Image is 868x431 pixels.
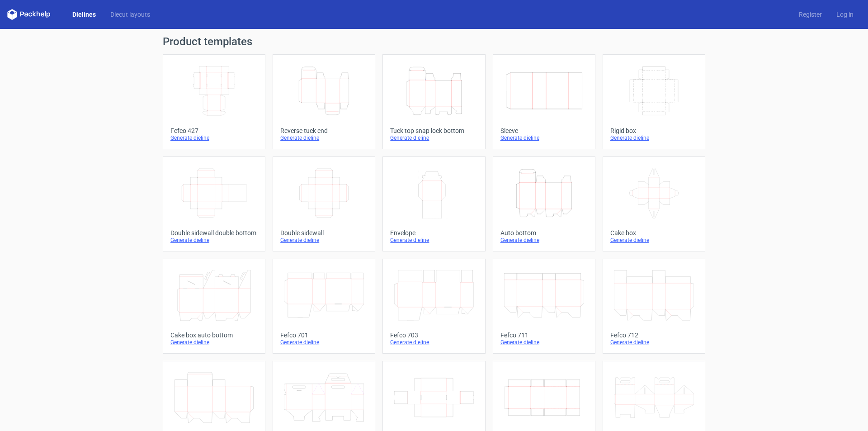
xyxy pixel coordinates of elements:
div: Generate dieline [610,237,698,244]
a: Tuck top snap lock bottomGenerate dieline [382,54,485,149]
div: Generate dieline [500,237,588,244]
a: Double sidewallGenerate dieline [273,156,375,251]
a: Diecut layouts [103,10,157,19]
div: Fefco 703 [390,332,477,339]
div: Auto bottom [500,229,588,237]
a: Cake boxGenerate dieline [603,156,705,251]
div: Cake box [610,229,698,237]
div: Generate dieline [500,339,588,346]
div: Generate dieline [170,237,258,244]
a: Fefco 703Generate dieline [382,259,485,354]
div: Envelope [390,229,477,237]
div: Generate dieline [610,134,698,142]
div: Sleeve [500,127,588,134]
a: Auto bottomGenerate dieline [493,156,595,251]
a: Double sidewall double bottomGenerate dieline [163,156,265,251]
a: Fefco 701Generate dieline [273,259,375,354]
div: Rigid box [610,127,698,134]
div: Generate dieline [280,134,368,142]
a: Fefco 711Generate dieline [493,259,595,354]
div: Generate dieline [610,339,698,346]
div: Generate dieline [390,339,477,346]
div: Fefco 712 [610,332,698,339]
div: Cake box auto bottom [170,332,258,339]
div: Fefco 711 [500,332,588,339]
a: Rigid boxGenerate dieline [603,54,705,149]
div: Fefco 427 [170,127,258,134]
a: Reverse tuck endGenerate dieline [273,54,375,149]
a: Register [792,10,829,19]
div: Generate dieline [280,237,368,244]
div: Generate dieline [170,134,258,142]
h1: Product templates [163,36,705,47]
div: Reverse tuck end [280,127,368,134]
a: SleeveGenerate dieline [493,54,595,149]
div: Generate dieline [170,339,258,346]
div: Double sidewall double bottom [170,229,258,237]
a: EnvelopeGenerate dieline [382,156,485,251]
div: Generate dieline [280,339,368,346]
div: Generate dieline [390,134,477,142]
a: Fefco 712Generate dieline [603,259,705,354]
div: Generate dieline [390,237,477,244]
a: Fefco 427Generate dieline [163,54,265,149]
a: Dielines [65,10,103,19]
div: Tuck top snap lock bottom [390,127,477,134]
div: Fefco 701 [280,332,368,339]
div: Double sidewall [280,229,368,237]
a: Log in [829,10,861,19]
a: Cake box auto bottomGenerate dieline [163,259,265,354]
div: Generate dieline [500,134,588,142]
